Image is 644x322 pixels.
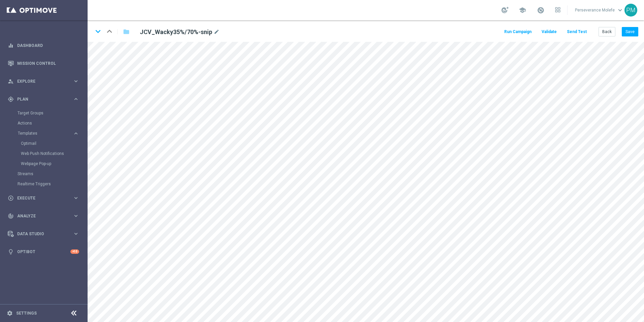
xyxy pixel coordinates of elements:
span: keyboard_arrow_down [616,6,624,14]
a: Actions [18,120,70,126]
button: Templates keyboard_arrow_right [18,131,79,136]
i: folder [123,28,130,36]
div: Realtime Triggers [18,179,87,189]
button: equalizer Dashboard [7,43,79,48]
div: PM [624,4,637,17]
i: person_search [8,78,14,84]
button: Back [599,27,615,36]
a: Perseverance Molefekeyboard_arrow_down [574,5,624,15]
div: Streams [18,169,87,179]
span: Plan [17,97,73,101]
span: Execute [17,196,73,200]
i: play_circle_outline [8,195,14,201]
div: Explore [8,78,73,84]
a: Dashboard [17,36,79,54]
div: Plan [8,96,73,102]
a: Target Groups [18,110,70,116]
button: play_circle_outline Execute keyboard_arrow_right [7,195,79,201]
a: Streams [18,171,70,177]
a: Webpage Pop-up [21,161,70,166]
div: Data Studio [8,231,73,237]
div: Webpage Pop-up [21,159,87,169]
i: track_changes [8,213,14,219]
div: Mission Control [8,54,79,72]
span: school [519,6,526,14]
div: Analyze [8,213,73,219]
i: lightbulb [8,249,14,255]
button: folder [122,26,130,37]
i: keyboard_arrow_right [73,130,79,137]
span: Analyze [17,214,73,218]
i: gps_fixed [8,96,14,102]
div: Dashboard [8,36,79,54]
i: keyboard_arrow_right [73,195,79,201]
span: Explore [17,79,73,83]
i: keyboard_arrow_right [73,231,79,237]
button: Validate [541,27,558,36]
button: Send Test [566,27,588,36]
span: Validate [542,29,557,34]
div: Optimail [21,138,87,149]
button: Save [622,27,638,36]
button: person_search Explore keyboard_arrow_right [7,79,79,84]
i: mode_edit [214,28,220,36]
div: Execute [8,195,73,201]
i: keyboard_arrow_down [93,26,103,36]
a: Web Push Notifications [21,151,70,156]
button: Run Campaign [503,27,533,36]
i: keyboard_arrow_right [73,78,79,84]
div: Actions [18,118,87,128]
h2: JCV_Wacky35%/70%-snip [140,28,212,36]
i: keyboard_arrow_right [73,96,79,102]
button: Data Studio keyboard_arrow_right [7,231,79,237]
button: gps_fixed Plan keyboard_arrow_right [7,97,79,102]
a: Optimail [21,141,70,146]
div: +10 [70,249,79,254]
a: Optibot [17,243,70,261]
a: Settings [16,311,37,315]
i: keyboard_arrow_right [73,213,79,219]
button: lightbulb Optibot +10 [7,249,79,254]
div: Target Groups [18,108,87,118]
a: Realtime Triggers [18,181,70,187]
i: equalizer [8,43,14,49]
span: Templates [18,131,66,135]
div: Templates [18,128,87,169]
span: Data Studio [17,232,73,236]
a: Mission Control [17,54,79,72]
div: Optibot [8,243,79,261]
i: settings [7,310,13,316]
div: Templates [18,131,73,135]
button: Mission Control [7,61,79,66]
div: Web Push Notifications [21,149,87,159]
button: track_changes Analyze keyboard_arrow_right [7,213,79,219]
